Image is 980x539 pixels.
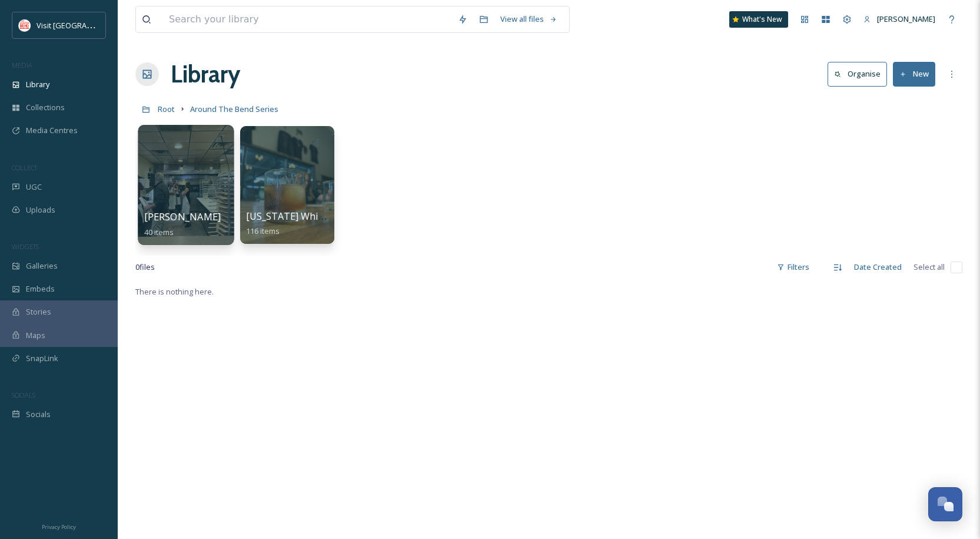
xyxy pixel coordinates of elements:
[828,62,893,86] a: Organise
[494,8,563,31] a: View all files
[246,210,338,223] span: [US_STATE] Whiskey
[26,330,45,341] span: Maps
[771,256,815,279] div: Filters
[26,409,51,420] span: Socials
[26,79,49,90] span: Library
[42,523,76,531] span: Privacy Policy
[26,125,78,136] span: Media Centres
[26,353,58,364] span: SnapLink
[19,19,31,31] img: vsbm-stackedMISH_CMYKlogo2017.jpg
[893,62,935,86] button: New
[190,104,278,114] span: Around The Bend Series
[26,260,58,272] span: Galleries
[729,11,788,28] a: What's New
[246,211,338,236] a: [US_STATE] Whiskey116 items
[144,226,174,237] span: 40 items
[828,62,887,86] button: Organise
[928,487,962,521] button: Open Chat
[190,102,278,116] a: Around The Bend Series
[36,19,128,31] span: Visit [GEOGRAPHIC_DATA]
[158,104,175,114] span: Root
[877,14,935,24] span: [PERSON_NAME]
[26,102,65,113] span: Collections
[848,256,908,279] div: Date Created
[158,102,175,116] a: Root
[246,226,280,236] span: 116 items
[12,391,35,399] span: SOCIALS
[42,519,76,533] a: Privacy Policy
[26,204,55,216] span: Uploads
[12,163,37,172] span: COLLECT
[144,211,221,237] a: [PERSON_NAME]40 items
[12,242,39,251] span: WIDGETS
[913,262,945,273] span: Select all
[171,57,240,92] a: Library
[26,283,55,295] span: Embeds
[135,262,155,273] span: 0 file s
[12,61,32,70] span: MEDIA
[144,210,221,223] span: [PERSON_NAME]
[163,6,452,32] input: Search your library
[135,286,214,297] span: There is nothing here.
[858,8,941,31] a: [PERSON_NAME]
[26,181,42,193] span: UGC
[26,306,51,318] span: Stories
